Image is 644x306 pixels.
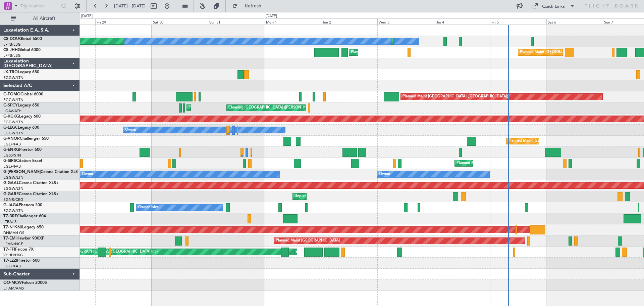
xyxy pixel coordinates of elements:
[3,248,34,252] a: T7-FFIFalcon 7X
[546,18,603,25] div: Sat 6
[3,126,18,130] span: G-LEGC
[3,153,21,158] a: EGSS/STN
[3,48,41,52] a: CS-JHHGlobal 6000
[3,281,47,285] a: OO-MCWFalcon 2000S
[228,103,323,113] div: Cleaning [GEOGRAPHIC_DATA] ([PERSON_NAME] Intl)
[3,230,24,235] a: DNMM/LOS
[3,37,19,41] span: CS-DOU
[276,236,340,246] div: Planned Maint [GEOGRAPHIC_DATA]
[3,137,20,141] span: G-VNOR
[152,18,208,25] div: Sat 30
[351,47,457,57] div: Planned Maint [GEOGRAPHIC_DATA] ([GEOGRAPHIC_DATA])
[3,181,19,185] span: G-GAAL
[17,16,71,21] span: All Aircraft
[125,125,137,135] div: Owner
[508,136,614,146] div: Planned Maint [GEOGRAPHIC_DATA] ([GEOGRAPHIC_DATA])
[3,286,24,291] a: EHAM/AMS
[81,13,93,19] div: [DATE]
[3,103,39,107] a: G-SPCYLegacy 650
[7,13,73,24] button: All Aircraft
[3,42,21,47] a: LFPB/LBG
[3,214,46,218] a: T7-BREChallenger 604
[3,48,18,52] span: CS-JHH
[3,208,23,213] a: EGGW/LTN
[208,18,264,25] div: Sun 31
[3,203,42,207] a: G-JAGAPhenom 300
[95,18,152,25] div: Fri 29
[3,248,15,252] span: T7-FFI
[189,103,266,113] div: Planned Maint Athens ([PERSON_NAME] Intl)
[3,142,21,147] a: EGLF/FAB
[490,18,546,25] div: Fri 5
[3,259,17,263] span: T7-LZZI
[379,169,390,179] div: Owner
[3,253,23,258] a: VHHH/HKG
[3,197,23,202] a: EGNR/CEG
[3,181,59,185] a: G-GAALCessna Citation XLS+
[3,37,42,41] a: CS-DOUGlobal 6500
[3,97,23,102] a: EGGW/LTN
[434,18,490,25] div: Thu 4
[457,158,562,168] div: Planned Maint [GEOGRAPHIC_DATA] ([GEOGRAPHIC_DATA])
[520,47,626,57] div: Planned Maint [GEOGRAPHIC_DATA] ([GEOGRAPHIC_DATA])
[3,170,41,174] span: G-[PERSON_NAME]
[3,236,16,241] span: T7-EMI
[3,126,39,130] a: G-LEGCLegacy 600
[3,115,19,119] span: G-KGKG
[3,214,17,218] span: T7-BRE
[3,148,19,152] span: G-ENRG
[321,18,377,25] div: Tue 2
[3,170,78,174] a: G-[PERSON_NAME]Cessna Citation XLS
[3,159,42,163] a: G-SIRSCitation Excel
[529,1,578,11] button: Quick Links
[542,3,565,10] div: Quick Links
[3,70,18,74] span: LX-TRO
[229,1,269,11] button: Refresh
[3,186,23,191] a: EGGW/LTN
[3,175,23,180] a: EGGW/LTN
[3,236,44,241] a: T7-EMIHawker 900XP
[377,18,434,25] div: Wed 3
[3,281,22,285] span: OO-MCW
[3,164,21,169] a: EGLF/FAB
[20,1,59,11] input: Trip Number
[3,219,18,224] a: LTBA/ISL
[3,242,23,247] a: LFMN/NCE
[265,18,321,25] div: Mon 1
[393,36,499,46] div: Planned Maint [GEOGRAPHIC_DATA] ([GEOGRAPHIC_DATA])
[239,4,267,8] span: Refresh
[3,131,23,136] a: EGGW/LTN
[3,192,59,196] a: G-GARECessna Citation XLS+
[3,203,19,207] span: G-JAGA
[3,92,43,96] a: G-FOMOGlobal 6000
[266,13,277,19] div: [DATE]
[3,92,20,96] span: G-FOMO
[3,259,40,263] a: T7-LZZIPraetor 600
[3,115,41,119] a: G-KGKGLegacy 600
[3,137,49,141] a: G-VNORChallenger 650
[114,3,146,9] span: [DATE] - [DATE]
[138,203,159,213] div: Owner Ibiza
[3,53,21,58] a: LFPB/LBG
[3,264,21,269] a: EGLF/FAB
[3,75,23,80] a: EGGW/LTN
[402,92,508,102] div: Planned Maint [GEOGRAPHIC_DATA] ([GEOGRAPHIC_DATA])
[3,103,18,107] span: G-SPCY
[82,169,93,179] div: Owner
[3,148,42,152] a: G-ENRGPraetor 600
[3,108,21,114] a: LGAV/ATH
[3,225,44,229] a: T7-N1960Legacy 650
[3,225,22,229] span: T7-N1960
[3,159,16,163] span: G-SIRS
[3,120,23,125] a: EGGW/LTN
[294,191,355,202] div: Unplanned Maint [PERSON_NAME]
[3,70,39,74] a: LX-TROLegacy 650
[3,192,19,196] span: G-GARE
